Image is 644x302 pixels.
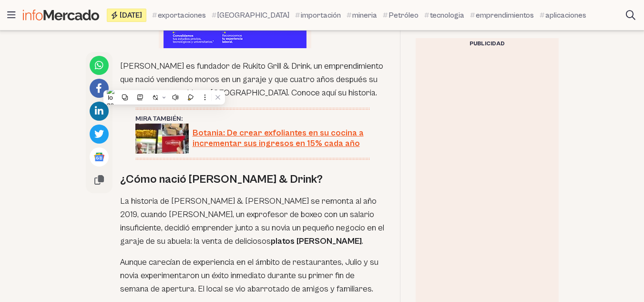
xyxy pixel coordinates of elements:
img: Google News logo [93,151,105,163]
span: emprendimientos [476,10,534,21]
a: tecnologia [424,10,464,21]
span: Botania: De crear exfoliantes en su cocina a incrementar sus ingresos en 15% cada año [193,128,369,149]
p: Aunque carecían de experiencia en el ámbito de restaurantes, Julio y su novia experimentaron un é... [120,256,385,296]
a: exportaciones [152,10,206,21]
a: emprendimientos [470,10,534,21]
span: Petróleo [388,10,419,21]
span: aplicaciones [545,10,586,21]
a: importación [295,10,341,21]
p: [PERSON_NAME] es fundador de Rukito Grill & Drink, un emprendimiento que nació vendiendo moros en... [120,60,385,100]
span: tecnologia [430,10,464,21]
strong: platos [PERSON_NAME] [271,236,362,246]
a: mineria [347,10,377,21]
img: Botania marielisa marques [135,124,189,154]
h2: ¿Cómo nació [PERSON_NAME] & Drink? [120,172,385,187]
img: Infomercado Ecuador logo [23,10,99,21]
div: Publicidad [416,38,559,50]
a: Botania: De crear exfoliantes en su cocina a incrementar sus ingresos en 15% cada año [135,124,369,154]
a: Petróleo [383,10,419,21]
span: exportaciones [158,10,206,21]
div: Mira también: [135,114,369,124]
p: La historia de [PERSON_NAME] & [PERSON_NAME] se remonta al año 2019, cuando [PERSON_NAME], un exp... [120,195,385,248]
span: importación [301,10,341,21]
span: mineria [352,10,377,21]
a: [GEOGRAPHIC_DATA] [212,10,289,21]
span: [GEOGRAPHIC_DATA] [217,10,289,21]
span: [DATE] [120,11,142,19]
a: aplicaciones [540,10,586,21]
